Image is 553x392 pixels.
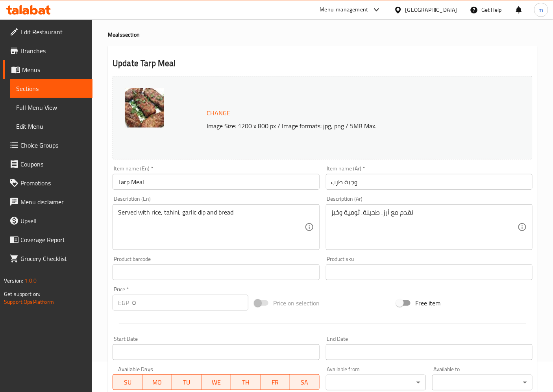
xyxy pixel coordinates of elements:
textarea: تقدم مع أرز, طحينة, ثومية وخبز [331,209,518,246]
h2: Update Tarp Meal [113,57,533,69]
a: Branches [3,41,92,60]
input: Please enter price [132,295,248,311]
span: Promotions [20,178,86,188]
span: Menu disclaimer [20,197,86,207]
input: Please enter product sku [326,264,533,280]
span: 1.0.0 [24,276,37,286]
a: Edit Restaurant [3,22,92,41]
span: Sections [16,84,86,93]
a: Sections [10,79,92,98]
span: Choice Groups [20,141,86,150]
button: TH [231,374,261,390]
input: Please enter product barcode [113,264,319,280]
a: Choice Groups [3,136,92,155]
button: WE [202,374,231,390]
input: Enter name En [113,174,319,190]
span: MO [146,377,169,388]
span: Menus [22,65,86,74]
span: WE [205,377,228,388]
span: m [539,6,544,14]
textarea: Served with rice, tahini, garlic dip and bread [118,209,304,246]
a: Menu disclaimer [3,192,92,211]
span: Price on selection [273,298,320,308]
span: Branches [20,46,86,55]
button: Change [203,105,233,121]
button: MO [142,374,172,390]
span: Full Menu View [16,103,86,112]
div: ​ [432,375,533,390]
button: SU [113,374,142,390]
span: Grocery Checklist [20,254,86,263]
button: FR [261,374,290,390]
span: FR [264,377,287,388]
div: [GEOGRAPHIC_DATA] [405,6,457,14]
span: TH [234,377,257,388]
a: Edit Menu [10,117,92,136]
a: Full Menu View [10,98,92,117]
span: Coupons [20,159,86,169]
span: Coverage Report [20,235,86,244]
span: Edit Restaurant [20,27,86,37]
a: Grocery Checklist [3,249,92,268]
span: Free item [415,298,440,308]
span: SU [116,377,139,388]
p: Image Size: 1200 x 800 px / Image formats: jpg, png / 5MB Max. [203,121,500,131]
button: SA [290,374,320,390]
div: Menu-management [320,5,368,15]
span: TU [175,377,198,388]
h4: Meals section [108,31,537,39]
span: Upsell [20,216,86,226]
span: Version: [4,276,23,286]
a: Upsell [3,211,92,230]
a: Coupons [3,155,92,174]
a: Support.OpsPlatform [4,297,54,307]
p: EGP [118,298,129,307]
span: SA [293,377,316,388]
a: Promotions [3,174,92,192]
span: Change [207,107,230,119]
div: ​ [326,375,426,390]
button: TU [172,374,202,390]
input: Enter name Ar [326,174,533,190]
span: Edit Menu [16,122,86,131]
a: Coverage Report [3,230,92,249]
img: %D9%88%D8%AC%D8%A8%D8%A9_%D8%B7%D8%B1%D8%A8638862081848841149.jpg [125,88,164,128]
span: Get support on: [4,289,40,299]
a: Menus [3,60,92,79]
